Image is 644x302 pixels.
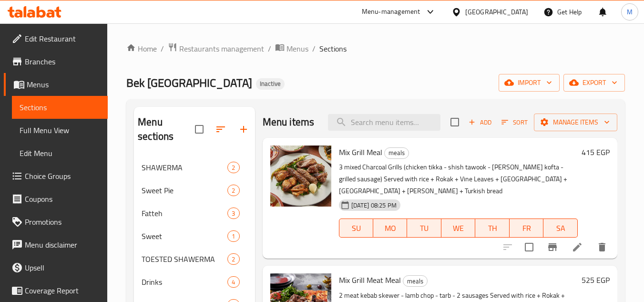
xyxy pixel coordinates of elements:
[256,80,285,88] span: Inactive
[339,273,401,287] span: Mix Grill Meat Meal
[209,118,232,141] span: Sort sections
[407,219,441,238] button: TU
[403,275,428,287] div: meals
[4,210,108,233] a: Promotions
[572,241,583,253] a: Edit menu item
[27,79,100,90] span: Menus
[403,276,427,287] span: meals
[227,230,239,242] div: items
[445,112,465,132] span: Select section
[142,253,227,265] span: TOESTED SHAWERMA
[20,102,100,113] span: Sections
[4,233,108,256] a: Menu disclaimer
[465,115,495,130] span: Add item
[4,187,108,210] a: Coupons
[142,162,227,173] span: SHAWERMA
[179,43,264,54] span: Restaurants management
[519,237,539,257] span: Select to update
[228,186,239,195] span: 2
[142,185,227,196] span: Sweet Pie
[12,142,108,165] a: Edit Menu
[542,116,610,128] span: Manage items
[25,33,100,44] span: Edit Restaurant
[168,42,264,55] a: Restaurants management
[142,208,227,219] span: Fatteh
[385,147,409,158] span: meals
[189,119,209,139] span: Select all sections
[227,162,239,173] div: items
[339,161,578,197] p: 3 mixed Charcoal Grills (chicken tikka - shish tawook - [PERSON_NAME] kofta - grilled sausage) Se...
[411,221,438,235] span: TU
[142,276,227,288] span: Drinks
[126,43,157,54] a: Home
[25,216,100,228] span: Promotions
[228,163,239,172] span: 2
[228,255,239,264] span: 2
[547,221,574,235] span: SA
[377,221,404,235] span: MO
[263,115,315,129] h2: Menu items
[12,119,108,142] a: Full Menu View
[4,165,108,187] a: Choice Groups
[228,209,239,218] span: 3
[319,43,347,54] span: Sections
[339,145,382,159] span: Mix Grill Meal
[501,117,528,128] span: Sort
[591,236,613,259] button: delete
[134,156,255,179] div: SHAWERMA2
[25,239,100,250] span: Menu disclaimer
[499,115,530,130] button: Sort
[513,221,540,235] span: FR
[134,202,255,225] div: Fatteh3
[228,278,239,287] span: 4
[4,27,108,50] a: Edit Restaurant
[161,43,164,54] li: /
[286,43,308,54] span: Menus
[445,221,472,235] span: WE
[328,114,440,131] input: search
[268,43,271,54] li: /
[362,6,420,18] div: Menu-management
[441,219,476,238] button: WE
[506,77,552,89] span: import
[4,50,108,73] a: Branches
[384,147,409,159] div: meals
[4,256,108,279] a: Upsell
[228,232,239,241] span: 1
[348,201,400,210] span: [DATE] 08:25 PM
[25,170,100,182] span: Choice Groups
[479,221,506,235] span: TH
[25,262,100,273] span: Upsell
[582,273,610,287] h6: 525 EGP
[534,114,617,131] button: Manage items
[495,115,534,130] span: Sort items
[499,74,560,92] button: import
[134,179,255,202] div: Sweet Pie2
[465,7,528,17] div: [GEOGRAPHIC_DATA]
[343,221,369,235] span: SU
[227,185,239,196] div: items
[563,74,625,92] button: export
[12,96,108,119] a: Sections
[510,219,544,238] button: FR
[126,42,625,55] nav: breadcrumb
[582,146,610,159] h6: 415 EGP
[627,7,633,17] span: M
[467,117,493,128] span: Add
[142,230,227,242] div: Sweet
[571,77,617,89] span: export
[138,115,194,144] h2: Menu sections
[312,43,316,54] li: /
[339,219,373,238] button: SU
[134,271,255,293] div: Drinks4
[20,125,100,136] span: Full Menu View
[25,193,100,205] span: Coupons
[475,219,510,238] button: TH
[541,236,564,259] button: Branch-specific-item
[20,147,100,159] span: Edit Menu
[134,248,255,271] div: TOESTED SHAWERMA2
[4,279,108,302] a: Coverage Report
